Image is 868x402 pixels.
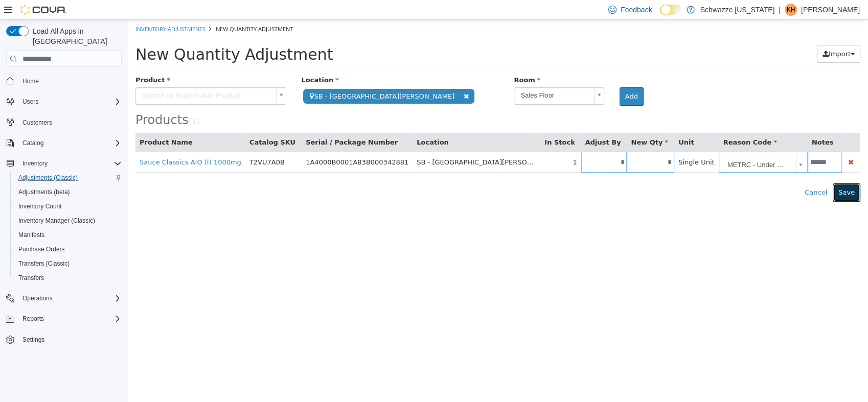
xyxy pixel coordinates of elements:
[779,4,781,16] p: |
[18,274,44,282] span: Transfers
[787,4,795,16] span: KH
[2,291,126,305] button: Operations
[178,117,272,128] button: Serial / Package Number
[386,56,413,64] span: Room
[801,4,860,16] p: [PERSON_NAME]
[701,30,723,38] span: Import
[503,119,540,126] span: New Qty
[88,5,165,13] span: New Quantity Adjustment
[14,257,74,270] a: Transfers (Classic)
[593,133,678,152] a: METRC - Under Sold
[660,5,681,15] input: Dark Mode
[18,116,122,129] span: Customers
[22,139,43,147] span: Catalog
[10,242,126,256] button: Purchase Orders
[593,133,665,153] span: METRC - Under Sold
[10,199,126,214] button: Inventory Count
[595,119,649,126] span: Reason Code
[18,333,122,346] span: Settings
[718,136,728,148] button: Delete Product
[689,25,733,43] button: Import
[10,228,126,242] button: Manifests
[175,69,347,84] span: SB - [GEOGRAPHIC_DATA][PERSON_NAME]
[8,93,61,107] span: Products
[551,138,587,146] span: Single Unit
[18,74,122,87] span: Home
[10,271,126,285] button: Transfers
[18,116,56,129] a: Customers
[8,26,205,43] span: New Quantity Adjustment
[417,117,449,128] button: In Stock
[14,272,48,284] a: Transfers
[118,132,174,153] td: T2VU7A0B
[18,231,44,239] span: Manifests
[14,200,122,212] span: Inventory Count
[174,56,211,64] span: Location
[18,157,122,170] span: Inventory
[22,159,48,168] span: Inventory
[660,15,660,16] span: Dark Mode
[14,215,99,227] a: Inventory Manager (Classic)
[2,94,126,109] button: Users
[289,138,473,146] span: SB - [GEOGRAPHIC_DATA][PERSON_NAME] (Sales Floor)
[14,186,122,198] span: Adjustments (beta)
[8,5,78,13] a: Inventory Adjustments
[18,202,62,210] span: Inventory Count
[8,56,42,64] span: Product
[14,186,74,198] a: Adjustments (beta)
[2,312,126,326] button: Reports
[22,294,53,302] span: Operations
[14,257,122,270] span: Transfers (Classic)
[2,115,126,130] button: Customers
[8,67,158,85] a: Search or Scan to Add Product
[174,132,285,153] td: 1A4000B0001A83B000342881
[18,245,65,253] span: Purchase Orders
[551,117,568,128] button: Unit
[12,117,67,128] button: Product Name
[10,256,126,271] button: Transfers (Classic)
[29,26,122,46] span: Load All Apps in [GEOGRAPHIC_DATA]
[14,172,122,184] span: Adjustments (Classic)
[64,97,69,106] span: 1
[22,119,52,127] span: Customers
[18,137,48,149] button: Catalog
[22,336,44,344] span: Settings
[122,117,170,128] button: Catalog SKU
[20,5,66,15] img: Cova
[18,259,70,268] span: Transfers (Classic)
[61,97,72,106] small: ( )
[18,157,52,170] button: Inventory
[18,137,122,149] span: Catalog
[14,229,122,241] span: Manifests
[458,117,495,128] button: Adjust By
[14,243,69,255] a: Purchase Orders
[18,334,49,346] a: Settings
[684,117,707,128] button: Notes
[14,200,66,212] a: Inventory Count
[2,332,126,347] button: Settings
[12,138,113,146] a: Sauce Classics AIO (I) 1000mg
[14,215,122,227] span: Inventory Manager (Classic)
[386,67,476,85] a: Sales Floor
[14,243,122,255] span: Purchase Orders
[6,69,122,373] nav: Complex example
[705,163,733,182] button: Save
[18,313,122,325] span: Reports
[492,67,516,86] button: Add
[18,96,122,108] span: Users
[22,98,38,106] span: Users
[18,174,78,182] span: Adjustments (Classic)
[14,272,122,284] span: Transfers
[18,313,48,325] button: Reports
[289,117,323,128] button: Location
[671,163,705,182] button: Cancel
[386,68,462,84] span: Sales Floor
[8,68,145,84] span: Search or Scan to Add Product
[18,96,42,108] button: Users
[10,185,126,199] button: Adjustments (beta)
[14,172,82,184] a: Adjustments (Classic)
[2,73,126,88] button: Home
[14,229,49,241] a: Manifests
[22,315,44,323] span: Reports
[18,217,95,225] span: Inventory Manager (Classic)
